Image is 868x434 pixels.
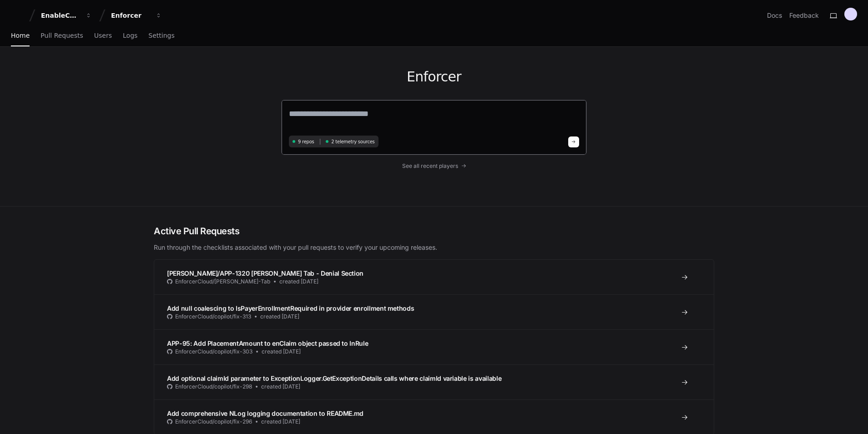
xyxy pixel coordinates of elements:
[148,33,174,38] span: Settings
[154,225,714,237] h2: Active Pull Requests
[154,243,714,252] p: Run through the checklists associated with your pull requests to verify your upcoming releases.
[175,348,252,355] span: EnforcerCloud/copilot/fix-303
[175,418,252,425] span: EnforcerCloud/copilot/fix-296
[40,25,83,46] a: Pull Requests
[167,409,363,417] span: Add comprehensive NLog logging documentation to README.md
[154,294,714,329] a: Add null coalescing to IsPayerEnrollmentRequired in provider enrollment methodsEnforcerCloud/copi...
[40,33,83,38] span: Pull Requests
[279,278,318,285] span: created [DATE]
[261,383,300,390] span: created [DATE]
[111,11,150,20] div: Enforcer
[262,348,301,355] span: created [DATE]
[789,11,819,20] button: Feedback
[175,313,251,320] span: EnforcerCloud/copilot/fix-313
[298,138,314,145] span: 9 repos
[281,162,587,170] a: See all recent players
[11,25,30,46] a: Home
[331,138,374,145] span: 2 telemetry sources
[402,162,458,170] span: See all recent players
[767,11,782,20] a: Docs
[94,33,112,38] span: Users
[261,418,300,425] span: created [DATE]
[167,304,414,312] span: Add null coalescing to IsPayerEnrollmentRequired in provider enrollment methods
[154,329,714,364] a: APP-95: Add PlacementAmount to enClaim object passed to InRuleEnforcerCloud/copilot/fix-303create...
[175,383,252,390] span: EnforcerCloud/copilot/fix-298
[148,25,174,46] a: Settings
[175,278,270,285] span: EnforcerCloud/[PERSON_NAME]-Tab
[11,33,30,38] span: Home
[37,7,96,24] button: EnableComp
[154,364,714,399] a: Add optional claimId parameter to ExceptionLogger.GetExceptionDetails calls where claimId variabl...
[167,374,501,382] span: Add optional claimId parameter to ExceptionLogger.GetExceptionDetails calls where claimId variabl...
[167,339,368,347] span: APP-95: Add PlacementAmount to enClaim object passed to InRule
[94,25,112,46] a: Users
[281,69,587,85] h1: Enforcer
[123,25,137,46] a: Logs
[260,313,299,320] span: created [DATE]
[167,269,363,277] span: [PERSON_NAME]/APP-1320 [PERSON_NAME] Tab - Denial Section
[123,33,137,38] span: Logs
[107,7,166,24] button: Enforcer
[154,260,714,294] a: [PERSON_NAME]/APP-1320 [PERSON_NAME] Tab - Denial SectionEnforcerCloud/[PERSON_NAME]-Tabcreated [...
[41,11,80,20] div: EnableComp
